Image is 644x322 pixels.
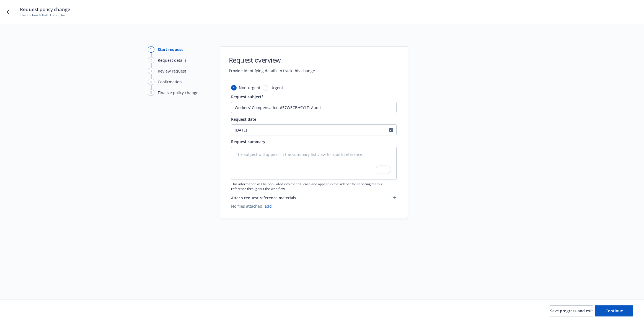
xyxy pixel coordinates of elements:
h1: Request overview [229,55,316,65]
button: Save progress and exit [550,305,593,316]
span: Save progress and exit [550,308,593,313]
span: Urgent [270,85,283,91]
div: Confirmation [158,79,182,85]
button: Continue [595,305,633,316]
span: Continue [606,308,623,313]
div: Start request [158,47,183,52]
svg: Calendar [389,128,393,132]
span: Attach request reference materials [231,195,296,201]
div: Review request [158,68,186,74]
input: Non-urgent [231,85,237,91]
span: This information will be populated into the SSC case and appear in the sidebar for servicing team... [231,182,397,191]
div: 4 [148,79,154,85]
span: Non-urgent [239,85,260,91]
span: Request policy change [20,6,70,13]
div: 5 [148,89,154,96]
div: 1 [148,46,154,53]
input: The subject will appear in the summary list view for quick reference. [231,102,397,113]
div: 3 [148,68,154,74]
span: No files attached. [231,203,397,209]
div: Request details [158,57,187,63]
a: add [265,203,272,209]
span: Request date [231,117,256,122]
div: 2 [148,57,154,63]
span: The Kitchen & Bath Depot, Inc. [20,13,70,18]
span: Request subject* [231,94,264,99]
div: Finalize policy change [158,90,198,96]
input: Urgent [263,85,268,91]
span: Provide identifying details to track this change. [229,68,316,74]
textarea: To enrich screen reader interactions, please activate Accessibility in Grammarly extension settings [231,147,397,179]
span: Request summary [231,139,265,144]
input: MM/DD/YYYY [231,125,389,135]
